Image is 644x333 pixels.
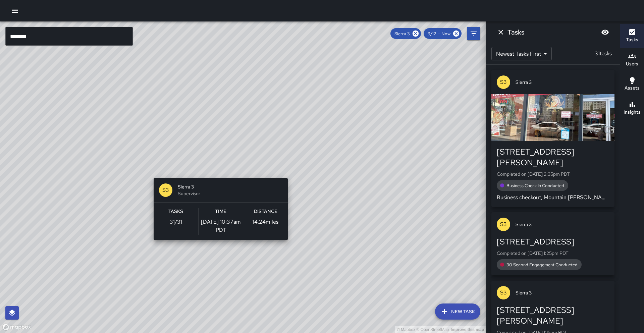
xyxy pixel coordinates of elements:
[516,289,609,296] span: Sierra 3
[625,85,640,92] h6: Assets
[491,47,552,60] div: Newest Tasks First
[390,28,421,39] div: Sierra 3
[626,60,638,68] h6: Users
[620,24,644,48] button: Tasks
[592,50,614,58] p: 31 tasks
[168,208,183,215] h6: Tasks
[497,193,609,202] p: Business checkout, Mountain [PERSON_NAME]’s code FOUR
[507,27,524,38] h6: Tasks
[497,305,609,326] div: [STREET_ADDRESS][PERSON_NAME]
[497,250,609,257] p: Completed on [DATE] 1:25pm PDT
[620,48,644,72] button: Users
[502,183,568,188] span: Business Check In Conducted
[502,262,582,268] span: 30 Second Engagement Conducted
[154,178,288,240] button: S3Sierra 3SupervisorTasks31/31Time[DATE] 10:37am PDTDistance14.24miles
[178,190,282,197] span: Supervisor
[497,147,609,168] div: [STREET_ADDRESS][PERSON_NAME]
[598,25,612,39] button: Blur
[626,36,638,44] h6: Tasks
[390,31,414,37] span: Sierra 3
[500,289,507,297] p: S3
[516,79,609,86] span: Sierra 3
[491,70,614,207] button: S3Sierra 3[STREET_ADDRESS][PERSON_NAME]Completed on [DATE] 2:35pm PDTBusiness Check In ConductedB...
[500,78,507,86] p: S3
[494,25,507,39] button: Dismiss
[620,72,644,97] button: Assets
[491,212,614,275] button: S3Sierra 3[STREET_ADDRESS]Completed on [DATE] 1:25pm PDT30 Second Engagement Conducted
[424,31,454,37] span: 9/12 — Now
[178,183,282,190] span: Sierra 3
[497,171,609,177] p: Completed on [DATE] 2:35pm PDT
[500,220,507,228] p: S3
[516,221,609,228] span: Sierra 3
[215,208,226,215] h6: Time
[253,218,278,226] p: 14.24 miles
[624,109,641,116] h6: Insights
[620,97,644,121] button: Insights
[467,27,480,40] button: Filters
[497,236,609,247] div: [STREET_ADDRESS]
[162,186,169,194] p: S3
[254,208,277,215] h6: Distance
[435,303,480,320] button: New Task
[424,28,462,39] div: 9/12 — Now
[170,218,182,226] p: 31 / 31
[199,218,243,234] p: [DATE] 10:37am PDT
